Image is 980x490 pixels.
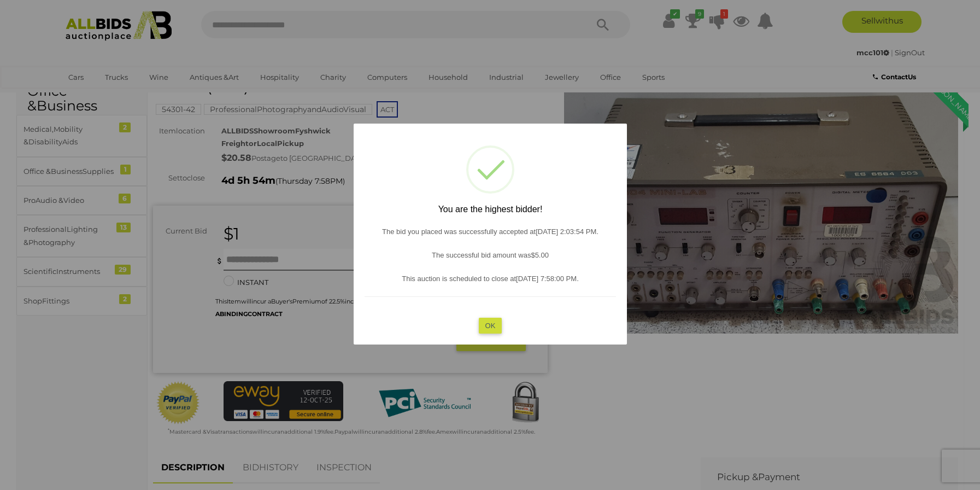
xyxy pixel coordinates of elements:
span: $5.00 [531,251,549,259]
p: This auction is scheduled to close at . [365,272,616,285]
p: The successful bid amount was [365,249,616,261]
button: OK [478,318,502,334]
p: The bid you placed was successfully accepted at . [365,225,616,238]
h2: You are the highest bidder! [365,205,616,214]
span: [DATE] 2:03:54 PM [536,227,596,236]
span: [DATE] 7:58:00 PM [516,275,577,283]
